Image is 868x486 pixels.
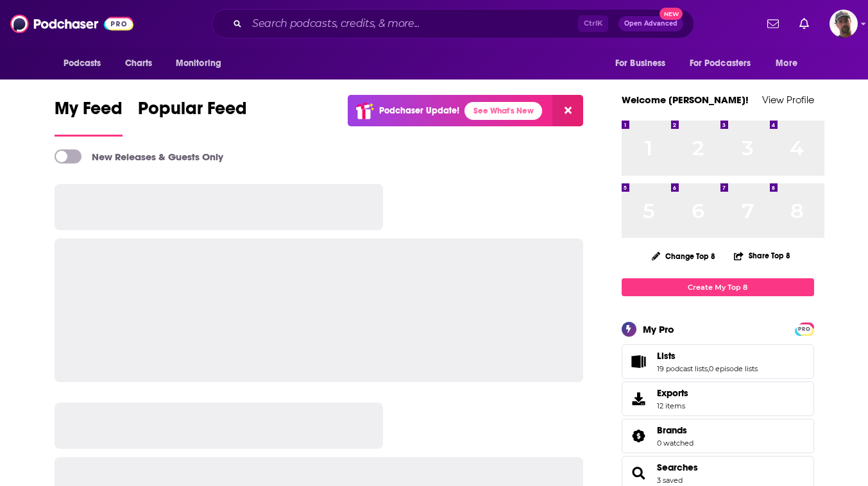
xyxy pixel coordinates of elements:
button: Show profile menu [830,10,858,38]
span: Logged in as cjPurdy [830,10,858,38]
div: My Pro [643,323,674,335]
span: Monitoring [176,54,221,72]
a: Brands [626,427,652,445]
a: Searches [657,462,698,473]
span: Exports [626,390,652,408]
button: open menu [55,51,118,76]
span: Brands [657,424,687,436]
span: Exports [657,387,688,399]
span: Ctrl K [578,15,608,32]
a: Lists [626,353,652,371]
a: Show notifications dropdown [762,13,784,35]
span: My Feed [55,97,123,127]
a: View Profile [762,94,814,106]
img: Podchaser - Follow, Share and Rate Podcasts [10,12,133,36]
button: open menu [167,51,238,76]
button: Open AdvancedNew [618,16,683,31]
a: My Feed [55,97,123,137]
a: Brands [657,424,694,436]
button: Share Top 8 [733,243,791,268]
a: 3 saved [657,476,683,485]
a: Searches [626,464,652,482]
button: open menu [681,51,770,76]
a: Lists [657,350,758,362]
button: Change Top 8 [644,248,724,264]
p: Podchaser Update! [379,105,459,116]
button: open menu [606,51,682,76]
a: Show notifications dropdown [794,13,814,35]
button: open menu [767,51,813,76]
input: Search podcasts, credits, & more... [247,13,578,34]
a: Charts [117,51,160,76]
span: 12 items [657,401,688,410]
span: , [708,364,709,373]
a: Welcome [PERSON_NAME]! [622,94,749,106]
span: Popular Feed [138,97,247,127]
span: New [660,8,683,20]
a: 0 watched [657,439,694,448]
a: See What's New [464,102,542,120]
span: Charts [125,54,153,72]
a: New Releases & Guests Only [55,149,223,163]
span: Podcasts [64,54,101,72]
a: PRO [797,323,812,333]
a: Create My Top 8 [622,278,814,296]
span: Open Advanced [624,21,677,27]
a: Exports [622,381,814,416]
span: PRO [797,324,812,334]
span: For Business [615,54,666,72]
img: User Profile [830,10,858,38]
div: Search podcasts, credits, & more... [212,9,694,38]
a: 0 episode lists [709,364,758,373]
span: For Podcasters [690,54,751,72]
a: 19 podcast lists [657,364,708,373]
span: Brands [622,419,814,453]
span: Lists [622,344,814,379]
span: Lists [657,350,676,362]
span: More [776,54,797,72]
a: Popular Feed [138,97,247,137]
